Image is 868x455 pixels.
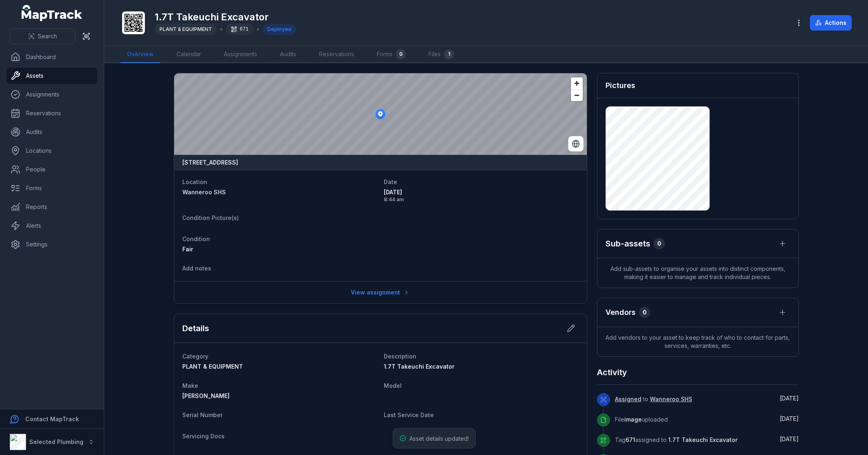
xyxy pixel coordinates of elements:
[182,189,226,196] span: Wanneroo SHS
[7,218,97,234] a: Alerts
[606,238,650,249] h2: Sub-assets
[217,46,264,63] a: Assignments
[182,158,238,167] strong: [STREET_ADDRESS]
[409,435,469,442] span: Asset details updated!
[615,396,692,402] span: to
[568,136,584,152] button: Switch to Satellite View
[615,395,641,403] a: Assigned
[571,77,583,89] button: Zoom in
[597,367,627,378] h2: Activity
[384,363,455,370] span: 1.7T Takeuchi Excavator
[160,26,212,32] span: PLANT & EQUIPMENT
[780,415,799,422] span: [DATE]
[606,80,635,91] h3: Pictures
[182,433,225,440] span: Servicing Docs
[384,188,579,196] span: [DATE]
[810,15,852,31] button: Actions
[182,363,243,370] span: PLANT & EQUIPMENT
[7,86,97,103] a: Assignments
[120,46,160,63] a: Overview
[370,46,412,63] a: Forms0
[226,24,254,35] div: 671
[182,353,208,360] span: Category
[182,323,209,334] h2: Details
[7,49,97,65] a: Dashboard
[182,178,207,185] span: Location
[668,436,737,443] span: 1.7T Takeuchi Excavator
[7,180,97,196] a: Forms
[384,382,402,389] span: Model
[625,436,635,443] span: 671
[384,411,434,418] span: Last Service Date
[7,236,97,253] a: Settings
[597,327,798,356] span: Add vendors to your asset to keep track of who to contact for parts, services, warranties, etc.
[29,438,83,445] strong: Selected Plumbing
[780,395,799,402] span: [DATE]
[182,265,211,272] span: Add notes
[170,46,208,63] a: Calendar
[155,11,296,24] h1: 1.7T Takeuchi Excavator
[384,353,416,360] span: Description
[7,105,97,121] a: Reservations
[7,199,97,215] a: Reports
[606,307,636,318] h3: Vendors
[780,435,799,442] span: [DATE]
[182,392,230,399] span: [PERSON_NAME]
[780,415,799,422] time: 5/8/2025, 8:44:22 AM
[262,24,296,35] div: Deployed
[345,285,415,300] a: View assignment
[639,307,650,318] div: 0
[22,5,83,21] a: MapTrack
[25,415,79,422] strong: Contact MapTrack
[615,436,737,443] span: Tag assigned to
[7,161,97,178] a: People
[182,382,198,389] span: Make
[422,46,460,63] a: Files1
[273,46,303,63] a: Audits
[444,49,454,59] div: 1
[650,395,692,403] a: Wanneroo SHS
[182,188,377,196] a: Wanneroo SHS
[7,124,97,140] a: Audits
[38,32,57,40] span: Search
[7,143,97,159] a: Locations
[313,46,361,63] a: Reservations
[384,196,579,203] span: 8:44 am
[624,416,642,423] span: image
[384,188,579,203] time: 5/8/2025, 8:44:28 AM
[780,435,799,442] time: 5/8/2025, 8:44:01 AM
[780,395,799,402] time: 5/8/2025, 8:44:28 AM
[654,238,665,249] div: 0
[182,411,223,418] span: Serial Number
[597,258,798,288] span: Add sub-assets to organise your assets into distinct components, making it easier to manage and t...
[396,49,406,59] div: 0
[182,235,210,242] span: Condition
[182,246,193,253] span: Fair
[182,214,239,221] span: Condition Picture(s)
[615,416,668,423] span: File uploaded
[384,178,397,185] span: Date
[10,29,75,44] button: Search
[174,73,587,155] canvas: Map
[571,89,583,101] button: Zoom out
[7,68,97,84] a: Assets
